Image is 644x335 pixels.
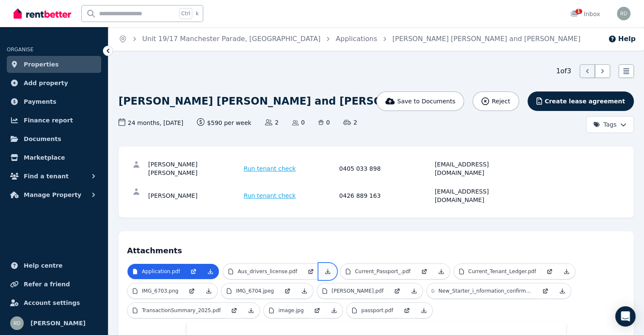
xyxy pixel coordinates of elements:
[406,283,423,299] a: Download Attachment
[142,288,178,294] p: IMG_6703.png
[593,120,616,129] span: Tags
[586,116,634,133] button: Tags
[296,283,313,299] a: Download Attachment
[279,283,296,299] a: Open in new Tab
[236,288,274,294] p: IMG_6704.jpeg
[183,283,200,299] a: Open in new Tab
[7,294,101,311] a: Account settings
[24,298,80,308] span: Account settings
[221,283,279,299] a: IMG_6704.jpeg
[537,283,554,299] a: Open in new Tab
[7,130,101,147] a: Documents
[468,268,536,275] p: Current_Tenant_Ledger.pdf
[339,160,432,177] div: 0405 033 898
[317,283,389,299] a: [PERSON_NAME].pdf
[302,264,319,279] a: Open in new Tab
[541,264,558,279] a: Open in new Tab
[142,307,221,314] p: TransactionSummary_2025.pdf
[7,56,101,73] a: Properties
[454,264,542,279] a: Current_Tenant_Ledger.pdf
[7,47,33,53] span: ORGANISE
[492,97,510,105] span: Reject
[30,318,86,328] span: [PERSON_NAME]
[24,59,59,69] span: Properties
[24,152,65,163] span: Marketplace
[392,35,580,43] a: [PERSON_NAME] [PERSON_NAME] and [PERSON_NAME]
[309,303,326,318] a: Open in new Tab
[554,283,571,299] a: Download Attachment
[343,118,357,127] span: 2
[148,187,241,204] div: [PERSON_NAME]
[14,7,71,20] img: RentBetter
[355,268,411,275] p: Current_Passport_.pdf
[24,260,63,271] span: Help centre
[244,164,296,173] span: Run tenant check
[197,118,252,127] span: $590 per week
[142,268,180,275] p: Application.pdf
[226,303,243,318] a: Open in new Tab
[438,288,531,294] p: New_Starter_i_nformation_confirmation_of_employment_.pdf
[347,303,398,318] a: passport.pdf
[319,264,336,279] a: Download Attachment
[326,303,343,318] a: Download Attachment
[318,118,330,127] span: 0
[24,115,73,125] span: Finance report
[265,118,279,127] span: 2
[7,168,101,185] button: Find a tenant
[615,306,636,327] div: Open Intercom Messenger
[127,283,183,299] a: IMG_6703.png
[336,35,377,43] a: Applications
[339,187,432,204] div: 0426 889 163
[127,264,185,279] a: Application.pdf
[244,191,296,200] span: Run tenant check
[108,27,591,51] nav: Breadcrumb
[570,10,600,18] div: Inbox
[119,94,434,108] h1: [PERSON_NAME] [PERSON_NAME] and [PERSON_NAME]
[7,276,101,293] a: Refer a friend
[398,303,415,318] a: Open in new Tab
[223,264,302,279] a: Aus_drivers_license.pdf
[7,93,101,110] a: Payments
[264,303,309,318] a: image.jpg
[185,264,202,279] a: Open in new Tab
[617,7,630,20] img: Robert De Donatis
[127,303,226,318] a: TransactionSummary_2025.pdf
[142,35,321,43] a: Unit 19/17 Manchester Parade, [GEOGRAPHIC_DATA]
[332,288,384,294] p: [PERSON_NAME].pdf
[435,160,528,177] div: [EMAIL_ADDRESS][DOMAIN_NAME]
[473,91,519,111] button: Reject
[7,186,101,203] button: Manage Property
[119,118,183,127] span: 24 months , [DATE]
[389,283,406,299] a: Open in new Tab
[292,118,305,127] span: 0
[435,187,528,204] div: [EMAIL_ADDRESS][DOMAIN_NAME]
[24,279,70,289] span: Refer a friend
[558,264,575,279] a: Download Attachment
[544,97,625,105] span: Create lease agreement
[127,240,625,257] h4: Attachments
[24,190,81,200] span: Manage Property
[7,112,101,129] a: Finance report
[24,171,69,181] span: Find a tenant
[24,97,56,107] span: Payments
[179,8,192,19] span: Ctrl
[397,97,455,105] span: Save to Documents
[196,10,199,17] span: k
[7,149,101,166] a: Marketplace
[7,257,101,274] a: Help centre
[202,264,219,279] a: Download Attachment
[427,283,537,299] a: New_Starter_i_nformation_confirmation_of_employment_.pdf
[415,303,432,318] a: Download Attachment
[361,307,393,314] p: passport.pdf
[7,75,101,91] a: Add property
[200,283,217,299] a: Download Attachment
[608,34,636,44] button: Help
[10,316,24,330] img: Robert De Donatis
[238,268,297,275] p: Aus_drivers_license.pdf
[243,303,260,318] a: Download Attachment
[556,66,571,76] span: 1 of 3
[340,264,416,279] a: Current_Passport_.pdf
[433,264,450,279] a: Download Attachment
[278,307,304,314] p: image.jpg
[24,134,61,144] span: Documents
